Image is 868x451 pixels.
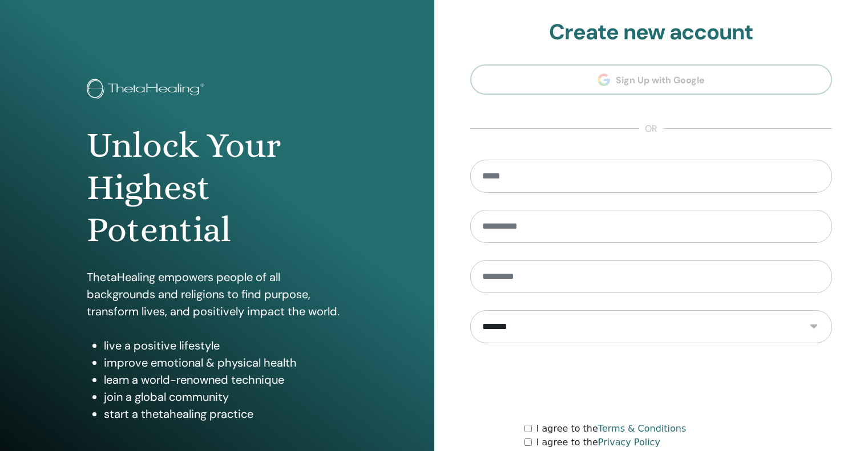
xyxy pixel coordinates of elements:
[564,360,738,405] iframe: reCAPTCHA
[104,388,348,405] li: join a global community
[104,337,348,354] li: live a positive lifestyle
[87,269,348,320] p: ThetaHealing empowers people of all backgrounds and religions to find purpose, transform lives, a...
[598,423,686,434] a: Terms & Conditions
[536,436,660,449] label: I agree to the
[470,19,833,46] h2: Create new account
[87,124,348,251] h1: Unlock Your Highest Potential
[598,437,660,448] a: Privacy Policy
[104,354,348,371] li: improve emotional & physical health
[639,122,663,136] span: or
[104,405,348,422] li: start a thetahealing practice
[536,422,687,436] label: I agree to the
[104,371,348,388] li: learn a world-renowned technique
